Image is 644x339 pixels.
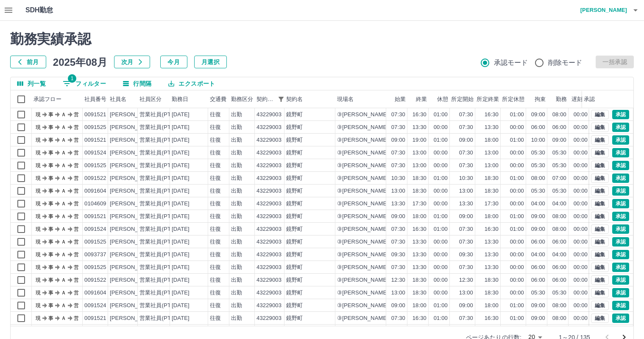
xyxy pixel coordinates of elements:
[552,136,566,144] div: 09:00
[337,123,453,132] div: ③[PERSON_NAME]学区放課後児童クラブ1組
[531,123,545,132] div: 06:00
[114,56,150,68] button: 次月
[48,112,53,118] text: 事
[139,187,184,195] div: 営業社員(PT契約)
[110,213,156,221] div: [PERSON_NAME]
[84,213,106,221] div: 0091521
[531,111,545,119] div: 09:00
[231,149,242,157] div: 出勤
[170,90,208,108] div: 勤務日
[48,137,53,143] text: 事
[591,237,609,247] button: 編集
[510,187,524,195] div: 00:00
[459,174,473,182] div: 10:30
[84,123,106,132] div: 0091525
[477,90,499,108] div: 所定終業
[591,275,609,285] button: 編集
[501,90,526,108] div: 所定休憩
[286,90,303,108] div: 契約名
[48,201,53,207] text: 事
[139,90,162,108] div: 社員区分
[210,90,226,108] div: 交通費
[337,200,453,208] div: ③[PERSON_NAME]学区放課後児童クラブ1組
[210,123,221,132] div: 往復
[337,162,453,170] div: ③[PERSON_NAME]学区放課後児童クラブ1組
[210,225,221,233] div: 往復
[591,314,609,323] button: 編集
[485,162,499,170] div: 13:00
[552,149,566,157] div: 05:30
[574,149,588,157] div: 00:00
[485,187,499,195] div: 18:30
[48,175,53,181] text: 事
[475,90,501,108] div: 所定終業
[284,90,335,108] div: 契約名
[10,56,46,68] button: 前月
[110,225,156,233] div: [PERSON_NAME]
[116,77,158,90] button: 行間隔
[413,213,427,221] div: 18:00
[429,90,450,108] div: 休憩
[413,123,427,132] div: 13:30
[48,188,53,194] text: 事
[574,174,588,182] div: 00:00
[139,123,184,132] div: 営業社員(PT契約)
[74,213,79,219] text: 営
[210,149,221,157] div: 往復
[451,90,474,108] div: 所定開始
[413,187,427,195] div: 18:30
[48,162,53,168] text: 事
[286,225,303,233] div: 鏡野町
[84,174,106,182] div: 0091522
[286,174,303,182] div: 鏡野町
[547,90,569,108] div: 勤務
[210,187,221,195] div: 往復
[36,112,41,118] text: 現
[459,213,473,221] div: 09:00
[256,90,275,108] div: 契約コード
[574,111,588,119] div: 00:00
[256,225,282,233] div: 43229003
[286,200,303,208] div: 鏡野町
[591,250,609,259] button: 編集
[286,111,303,119] div: 鏡野町
[110,200,156,208] div: [PERSON_NAME]
[138,90,170,108] div: 社員区分
[612,263,629,272] button: 承認
[531,136,545,144] div: 10:00
[591,135,609,145] button: 編集
[612,275,629,285] button: 承認
[160,56,187,68] button: 今月
[36,162,41,168] text: 現
[337,174,453,182] div: ③[PERSON_NAME]学区放課後児童クラブ1組
[437,90,448,108] div: 休憩
[574,123,588,132] div: 00:00
[413,149,427,157] div: 13:00
[502,90,524,108] div: 所定休憩
[48,150,53,156] text: 事
[256,162,282,170] div: 43229003
[434,174,448,182] div: 01:00
[286,149,303,157] div: 鏡野町
[407,90,429,108] div: 終業
[510,149,524,157] div: 00:00
[612,174,629,183] button: 承認
[208,90,229,108] div: 交通費
[286,187,303,195] div: 鏡野町
[84,162,106,170] div: 0091525
[110,123,156,132] div: [PERSON_NAME]
[210,174,221,182] div: 往復
[591,148,609,157] button: 編集
[612,186,629,196] button: 承認
[286,136,303,144] div: 鏡野町
[110,174,156,182] div: [PERSON_NAME]
[584,90,595,108] div: 承認
[194,56,227,68] button: 月選択
[36,124,41,130] text: 現
[172,187,190,195] div: [DATE]
[139,136,184,144] div: 営業社員(PT契約)
[172,225,190,233] div: [DATE]
[574,136,588,144] div: 00:00
[36,150,41,156] text: 現
[61,188,66,194] text: Ａ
